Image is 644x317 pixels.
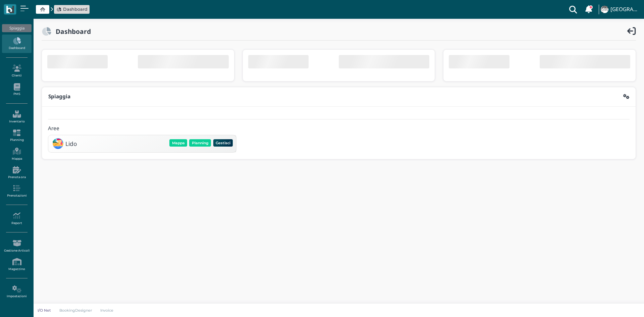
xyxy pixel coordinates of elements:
button: Mappa [169,139,187,147]
h2: Dashboard [51,28,91,35]
div: Spiaggia [2,24,31,32]
iframe: Help widget launcher [596,296,638,311]
img: ... [601,6,608,13]
h3: Lido [65,141,77,147]
a: Dashboard [2,35,31,53]
span: Dashboard [63,6,88,12]
a: Dashboard [56,6,88,12]
b: Spiaggia [48,93,70,100]
a: ... [GEOGRAPHIC_DATA] [600,1,640,17]
h4: [GEOGRAPHIC_DATA] [610,7,640,12]
button: Gestisci [213,139,233,147]
a: Clienti [2,62,31,80]
a: Mappa [2,145,31,163]
img: logo [6,6,14,13]
a: Planning [2,126,31,145]
a: PMS [2,81,31,99]
a: Inventario [2,108,31,126]
h4: Aree [48,126,59,131]
a: Prenota ora [2,163,31,182]
button: Planning [189,139,211,147]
